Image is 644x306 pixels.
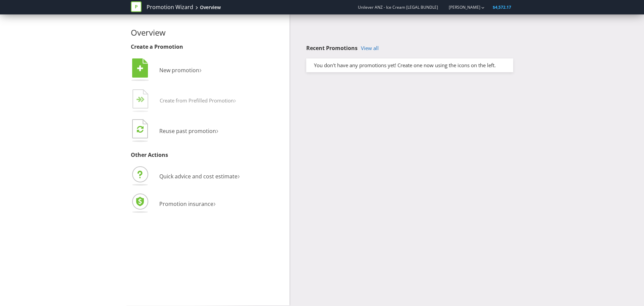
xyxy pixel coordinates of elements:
span: Quick advice and cost estimate [159,173,237,180]
h3: Other Actions [131,152,284,158]
span: Recent Promotions [306,44,358,52]
span: Create from Prefilled Promotion [160,97,234,104]
tspan:  [137,65,143,72]
span: › [199,64,202,75]
span: › [234,95,236,105]
span: › [216,125,218,136]
div: Overview [200,4,221,11]
a: View all [361,45,379,51]
button: Create from Prefilled Promotion› [131,88,236,115]
span: › [237,170,240,181]
tspan:  [137,125,144,133]
a: Promotion insurance› [131,200,216,208]
span: Reuse past promotion [159,127,216,135]
h3: Create a Promotion [131,44,284,50]
span: Promotion insurance [159,200,213,208]
a: [PERSON_NAME] [442,4,480,10]
a: Promotion Wizard [147,3,193,11]
a: Quick advice and cost estimate› [131,173,240,180]
tspan:  [141,96,145,103]
span: New promotion [159,67,199,74]
span: $4,572.17 [493,4,511,10]
span: Unilever ANZ - Ice Cream [LEGAL BUNDLE] [358,4,438,10]
h2: Overview [131,28,284,37]
div: You don't have any promotions yet! Create one now using the icons on the left. [309,62,511,69]
span: › [213,198,216,209]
